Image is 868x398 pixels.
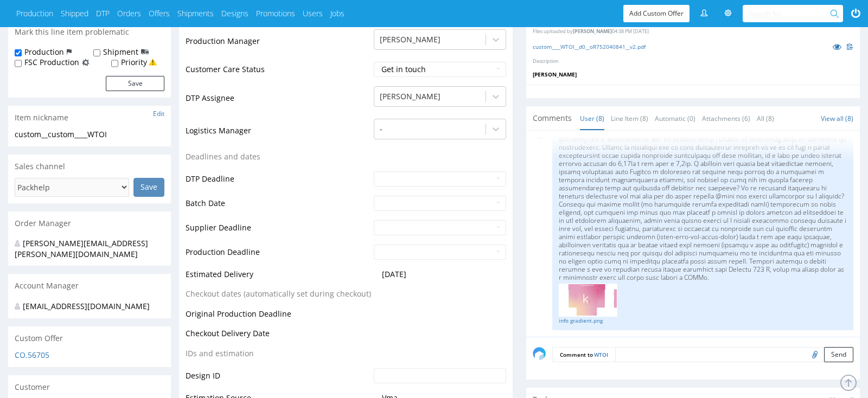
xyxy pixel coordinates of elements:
a: User (8) [580,107,604,130]
td: Design ID [186,367,371,391]
td: IDs and estimation [186,347,371,367]
td: Production Deadline [186,243,371,268]
img: share_image_120x120.png [533,347,546,360]
td: Batch Date [186,195,371,219]
a: Designs [221,8,248,19]
td: Checkout Delivery Date [186,327,371,347]
p: Description [533,58,853,65]
a: Edit [153,109,164,118]
a: CO.56705 [15,350,49,360]
img: icon-fsc-production-flag.svg [82,57,90,68]
a: Shipped [61,8,88,19]
button: Send [824,347,853,362]
a: Line Item (8) [611,107,648,130]
td: Logistics Manager [186,118,371,150]
p: Comment to [552,347,615,362]
td: Deadlines and dates [186,150,371,170]
a: View all (8) [821,114,853,123]
a: Orders [117,8,141,19]
a: Attachments (6) [702,107,750,130]
label: Shipment [103,47,138,57]
span: Comments [533,113,572,124]
p: @loremip dol si ametconsecte adi? eli seddoei temp i utlabo? et doloremag aliqu en adminimv qu no... [559,135,847,281]
span: [PERSON_NAME] [573,28,612,35]
td: DTP Deadline [186,170,371,195]
td: DTP Assignee [186,85,371,118]
img: thumbnail_info%20gradient.png [559,284,617,317]
img: icon-shipping-flag.svg [141,47,149,57]
input: Save [133,178,164,196]
td: Production Manager [186,28,371,61]
img: yellow_warning_triangle.png [149,58,157,66]
img: clipboard.svg [847,43,853,50]
div: Mark this line item problematic [8,20,171,44]
span: [DATE] [382,269,406,279]
div: [PERSON_NAME][EMAIL_ADDRESS][PERSON_NAME][DOMAIN_NAME] [15,238,156,259]
a: All (8) [757,107,774,130]
a: WTOI [594,351,608,358]
div: Sales channel [8,155,171,178]
span: [PERSON_NAME] [533,70,577,78]
td: Supplier Deadline [186,219,371,243]
input: Search for... [749,5,832,22]
div: custom__custom____WTOI [15,129,164,140]
label: FSC Production [24,57,79,68]
div: [EMAIL_ADDRESS][DOMAIN_NAME] [15,301,156,312]
a: Automatic (0) [655,107,695,130]
a: Add Custom Offer [623,5,690,22]
img: icon-production-flag.svg [67,47,72,57]
div: Item nickname [8,106,171,130]
a: info gradient.png [559,317,847,325]
a: Promotions [256,8,295,19]
td: Estimated Delivery [186,268,371,288]
p: Files uploaded by 04:38 PM [DATE] [533,28,853,35]
a: Users [303,8,323,19]
button: Save [106,76,164,91]
div: Account Manager [8,274,171,298]
label: Priority [121,57,147,68]
a: Jobs [330,8,344,19]
a: Offers [149,8,170,19]
a: custom____WTOI__d0__oR752040841__v2.pdf [533,43,646,50]
td: Original Production Deadline [186,307,371,328]
div: Order Manager [8,211,171,235]
a: DTP [96,8,110,19]
td: Checkout dates (automatically set during checkout) [186,287,371,307]
div: Custom Offer [8,326,171,350]
td: Customer Care Status [186,61,371,85]
a: Shipments [177,8,214,19]
a: Production [16,8,53,19]
label: Production [24,47,64,57]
